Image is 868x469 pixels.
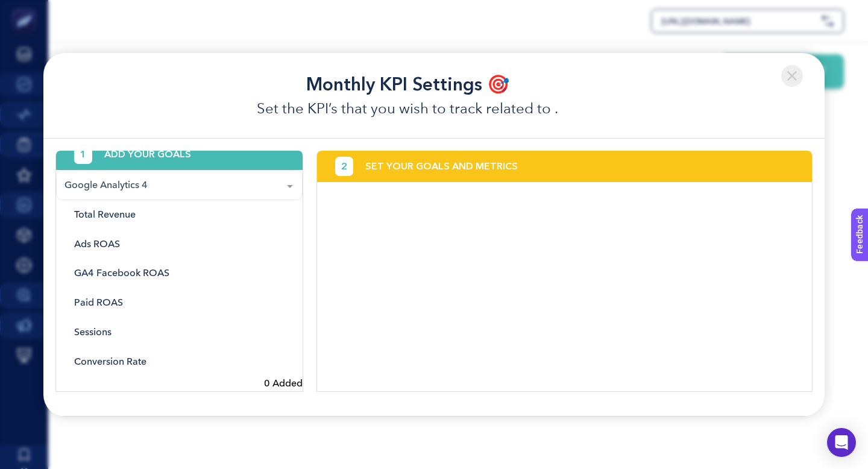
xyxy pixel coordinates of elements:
h1: Monthly KPI Settings 🎯 [55,71,759,98]
h3: Set the KPI’s that you wish to track related to . [55,98,759,120]
span: Google Analytics 4 [61,179,278,191]
span: ADD YOUR GOALS [104,147,191,162]
img: Close [781,65,803,87]
span: 0 Added [264,376,303,391]
div: Open Intercom Messenger [827,428,856,457]
span: Conversion Rate [74,354,146,369]
span: Total Revenue [74,207,136,222]
span: Sessions [74,325,112,339]
span: Paid ROAS [74,295,123,310]
span: Feedback [7,4,46,13]
span: GA4 Facebook ROAS [74,266,169,280]
span: Ads ROAS [74,237,120,251]
span: 2 [335,157,353,176]
span: SET YOUR GOALS AND METRICS [365,159,518,174]
span: 1 [74,145,92,164]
